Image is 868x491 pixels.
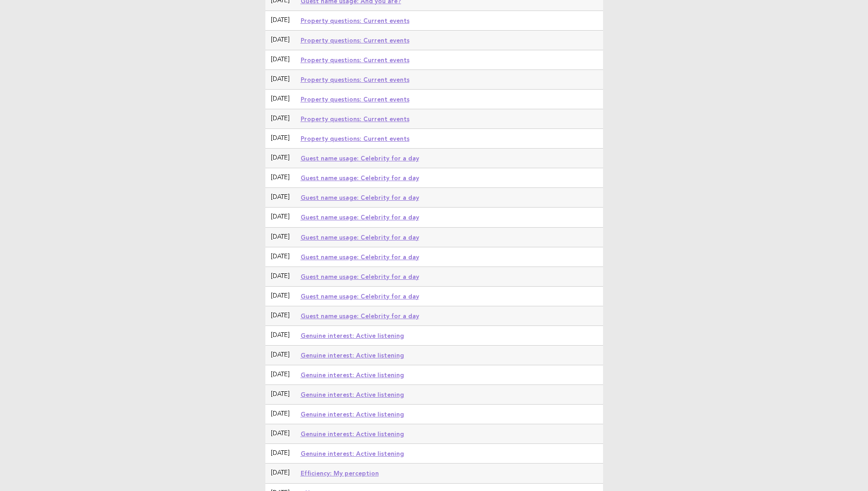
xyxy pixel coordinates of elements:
[301,194,419,201] a: Guest name usage: Celebrity for a day
[301,115,410,123] a: Property questions: Current events
[265,326,295,345] td: [DATE]
[301,312,419,320] a: Guest name usage: Celebrity for a day
[265,247,295,267] td: [DATE]
[301,371,404,379] a: Genuine interest: Active listening
[265,11,295,30] td: [DATE]
[301,17,410,24] a: Property questions: Current events
[265,444,295,464] td: [DATE]
[265,129,295,149] td: [DATE]
[265,267,295,286] td: [DATE]
[265,464,295,483] td: [DATE]
[265,30,295,50] td: [DATE]
[301,352,404,359] a: Genuine interest: Active listening
[301,96,410,103] a: Property questions: Current events
[301,135,410,142] a: Property questions: Current events
[265,405,295,424] td: [DATE]
[265,365,295,385] td: [DATE]
[265,168,295,188] td: [DATE]
[265,227,295,247] td: [DATE]
[265,149,295,168] td: [DATE]
[301,411,404,418] a: Genuine interest: Active listening
[265,385,295,405] td: [DATE]
[301,174,419,181] a: Guest name usage: Celebrity for a day
[301,234,419,241] a: Guest name usage: Celebrity for a day
[265,109,295,129] td: [DATE]
[301,76,410,83] a: Property questions: Current events
[265,188,295,208] td: [DATE]
[265,306,295,326] td: [DATE]
[301,293,419,300] a: Guest name usage: Celebrity for a day
[301,450,404,457] a: Genuine interest: Active listening
[301,253,419,261] a: Guest name usage: Celebrity for a day
[265,286,295,306] td: [DATE]
[301,37,410,44] a: Property questions: Current events
[301,273,419,280] a: Guest name usage: Celebrity for a day
[301,470,379,477] a: Efficiency: My perception
[265,208,295,227] td: [DATE]
[265,345,295,365] td: [DATE]
[301,56,410,64] a: Property questions: Current events
[301,213,419,221] a: Guest name usage: Celebrity for a day
[265,50,295,69] td: [DATE]
[265,424,295,444] td: [DATE]
[265,69,295,89] td: [DATE]
[301,332,404,339] a: Genuine interest: Active listening
[265,89,295,109] td: [DATE]
[301,155,419,162] a: Guest name usage: Celebrity for a day
[301,430,404,438] a: Genuine interest: Active listening
[301,391,404,398] a: Genuine interest: Active listening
